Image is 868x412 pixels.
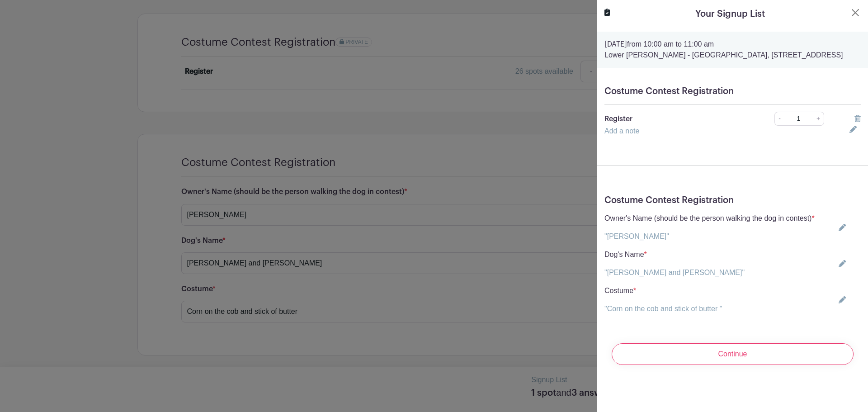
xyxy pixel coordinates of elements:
[604,127,639,135] a: Add a note
[604,269,745,276] a: "[PERSON_NAME] and [PERSON_NAME]"
[612,343,854,365] input: Continue
[774,112,784,126] a: -
[604,285,722,296] p: Costume
[813,112,824,126] a: +
[604,39,861,50] p: from 10:00 am to 11:00 am
[850,7,861,18] button: Close
[695,7,765,21] h5: Your Signup List
[604,50,861,61] p: Lower [PERSON_NAME] - [GEOGRAPHIC_DATA], [STREET_ADDRESS]
[604,305,722,313] a: "Corn on the cob and stick of butter "
[604,213,815,224] p: Owner's Name (should be the person walking the dog in contest)
[604,249,745,260] p: Dog's Name
[604,86,861,97] h5: Costume Contest Registration
[604,195,861,206] h5: Costume Contest Registration
[604,232,669,240] a: "[PERSON_NAME]"
[604,41,627,48] strong: [DATE]
[604,114,750,124] p: Register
